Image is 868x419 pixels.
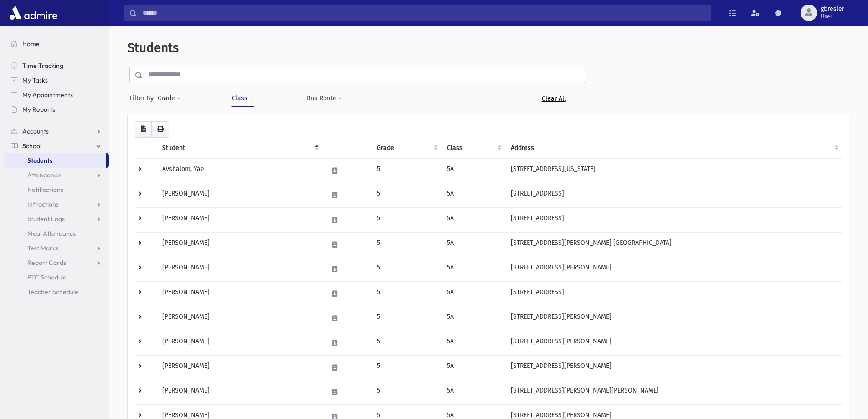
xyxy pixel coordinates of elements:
[821,5,844,13] span: gbresler
[157,331,323,355] td: [PERSON_NAME]
[4,139,109,153] a: School
[4,241,109,255] a: Test Marks
[7,4,60,22] img: AdmirePro
[27,244,58,252] span: Test Marks
[22,62,63,70] span: Time Tracking
[4,255,109,270] a: Report Cards
[442,207,505,232] td: 5A
[442,355,505,380] td: 5A
[27,259,66,267] span: Report Cards
[157,306,323,331] td: [PERSON_NAME]
[157,355,323,380] td: [PERSON_NAME]
[371,207,442,232] td: 5
[157,158,323,183] td: Avshalom, Yael
[505,355,842,380] td: [STREET_ADDRESS][PERSON_NAME]
[22,105,55,114] span: My Reports
[157,183,323,207] td: [PERSON_NAME]
[371,355,442,380] td: 5
[371,183,442,207] td: 5
[129,93,157,103] span: Filter By
[442,183,505,207] td: 5A
[442,158,505,183] td: 5A
[505,183,842,207] td: [STREET_ADDRESS]
[371,158,442,183] td: 5
[4,88,109,102] a: My Appointments
[442,257,505,281] td: 5A
[4,226,109,241] a: Meal Attendance
[505,158,842,183] td: [STREET_ADDRESS][US_STATE]
[27,229,77,238] span: Meal Attendance
[137,5,710,21] input: Search
[4,36,109,51] a: Home
[157,207,323,232] td: [PERSON_NAME]
[128,40,179,55] span: Students
[4,58,109,73] a: Time Tracking
[22,40,40,48] span: Home
[4,102,109,117] a: My Reports
[371,380,442,404] td: 5
[135,121,152,138] button: CSV
[442,380,505,404] td: 5A
[442,281,505,306] td: 5A
[27,273,67,281] span: PTC Schedule
[442,306,505,331] td: 5A
[442,331,505,355] td: 5A
[371,281,442,306] td: 5
[371,306,442,331] td: 5
[151,121,169,138] button: Print
[4,285,109,299] a: Teacher Schedule
[442,232,505,257] td: 5A
[505,232,842,257] td: [STREET_ADDRESS][PERSON_NAME] [GEOGRAPHIC_DATA]
[4,73,109,88] a: My Tasks
[157,257,323,281] td: [PERSON_NAME]
[27,215,65,223] span: Student Logs
[4,212,109,226] a: Student Logs
[442,138,505,159] th: Class: activate to sort column ascending
[505,207,842,232] td: [STREET_ADDRESS]
[821,13,844,20] span: User
[4,168,109,182] a: Attendance
[27,288,78,296] span: Teacher Schedule
[306,90,343,107] button: Bus Route
[4,153,106,168] a: Students
[505,331,842,355] td: [STREET_ADDRESS][PERSON_NAME]
[157,232,323,257] td: [PERSON_NAME]
[27,156,52,165] span: Students
[22,127,49,135] span: Accounts
[371,232,442,257] td: 5
[371,257,442,281] td: 5
[505,138,842,159] th: Address: activate to sort column ascending
[27,171,61,179] span: Attendance
[157,281,323,306] td: [PERSON_NAME]
[505,281,842,306] td: [STREET_ADDRESS]
[505,257,842,281] td: [STREET_ADDRESS][PERSON_NAME]
[157,138,323,159] th: Student: activate to sort column descending
[505,306,842,331] td: [STREET_ADDRESS][PERSON_NAME]
[4,197,109,212] a: Infractions
[371,138,442,159] th: Grade: activate to sort column ascending
[22,142,41,150] span: School
[22,91,73,99] span: My Appointments
[4,124,109,139] a: Accounts
[522,90,585,107] a: Clear All
[505,380,842,404] td: [STREET_ADDRESS][PERSON_NAME][PERSON_NAME]
[4,270,109,285] a: PTC Schedule
[27,200,59,208] span: Infractions
[231,90,254,107] button: Class
[22,76,48,84] span: My Tasks
[4,182,109,197] a: Notifications
[157,380,323,404] td: [PERSON_NAME]
[27,186,63,194] span: Notifications
[371,331,442,355] td: 5
[157,90,182,107] button: Grade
